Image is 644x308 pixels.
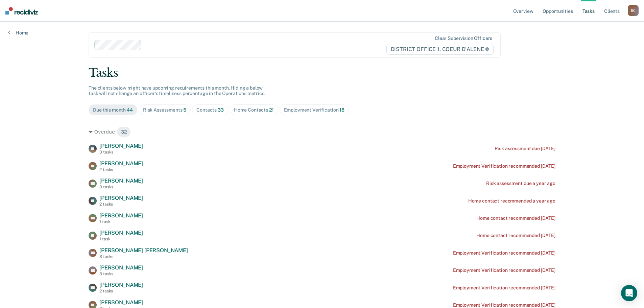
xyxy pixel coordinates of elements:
[486,181,555,186] div: Risk assessment due a year ago
[99,143,143,149] span: [PERSON_NAME]
[218,107,224,113] span: 33
[99,160,143,167] span: [PERSON_NAME]
[99,247,188,254] span: [PERSON_NAME] [PERSON_NAME]
[99,237,143,241] div: 1 task
[476,233,555,238] div: Home contact recommended [DATE]
[435,35,492,41] div: Clear supervision officers
[127,107,133,113] span: 44
[453,267,555,273] div: Employment Verification recommended [DATE]
[99,177,143,184] span: [PERSON_NAME]
[99,185,143,189] div: 3 tasks
[143,107,187,113] div: Risk Assessments
[269,107,274,113] span: 21
[99,289,143,293] div: 2 tasks
[453,163,555,169] div: Employment Verification recommended [DATE]
[5,7,38,15] img: Recidiviz
[621,285,637,301] div: Open Intercom Messenger
[628,5,639,16] div: B C
[99,230,143,236] span: [PERSON_NAME]
[89,85,265,96] span: The clients below might have upcoming requirements this month. Hiding a below task will not chang...
[453,250,555,256] div: Employment Verification recommended [DATE]
[99,150,143,155] div: 3 tasks
[99,219,143,224] div: 1 task
[339,107,344,113] span: 18
[99,195,143,201] span: [PERSON_NAME]
[234,107,274,113] div: Home Contacts
[8,30,28,36] a: Home
[476,215,555,221] div: Home contact recommended [DATE]
[386,44,494,55] span: DISTRICT OFFICE 1, COEUR D'ALENE
[89,66,555,80] div: Tasks
[99,282,143,288] span: [PERSON_NAME]
[495,146,555,151] div: Risk assessment due [DATE]
[628,5,639,16] button: BC
[196,107,224,113] div: Contacts
[117,126,131,137] span: 32
[99,271,143,276] div: 3 tasks
[99,202,143,207] div: 2 tasks
[284,107,344,113] div: Employment Verification
[99,167,143,172] div: 2 tasks
[99,264,143,271] span: [PERSON_NAME]
[99,254,188,259] div: 3 tasks
[93,107,133,113] div: Due this month
[468,198,555,204] div: Home contact recommended a year ago
[453,302,555,308] div: Employment Verification recommended [DATE]
[453,285,555,291] div: Employment Verification recommended [DATE]
[99,299,143,306] span: [PERSON_NAME]
[89,126,555,137] div: Overdue 32
[99,212,143,219] span: [PERSON_NAME]
[183,107,186,113] span: 5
